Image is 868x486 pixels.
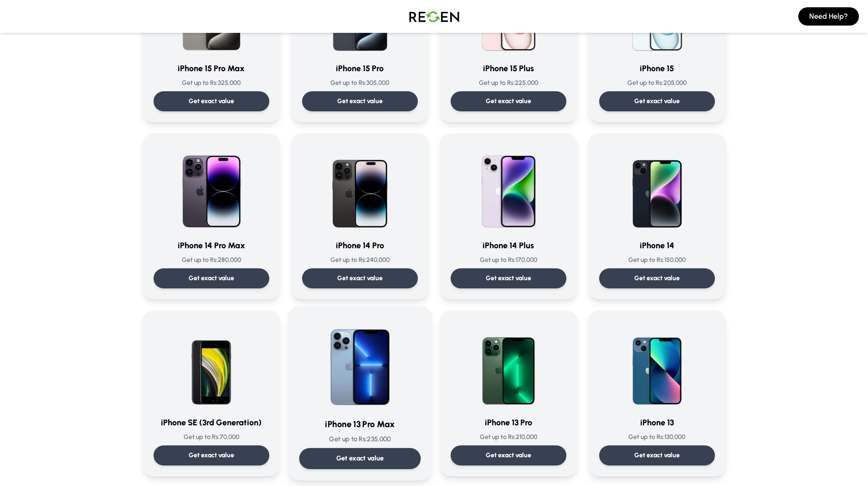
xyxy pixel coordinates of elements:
[189,274,234,283] p: Get exact value
[634,97,680,106] p: Get exact value
[154,239,269,252] h3: iPhone 14 Pro Max
[299,434,421,444] p: Get up to Rs: 235,000
[451,416,566,429] h3: iPhone 13 Pro
[451,433,566,442] p: Get up to Rs: 210,000
[451,256,566,265] p: Get up to Rs: 170,000
[154,78,269,88] p: Get up to Rs: 325,000
[451,62,566,75] h3: iPhone 15 Plus
[451,239,566,252] h3: iPhone 14 Plus
[337,97,383,106] p: Get exact value
[168,321,255,409] img: iPhone SE (3rd Generation)
[154,256,269,265] p: Get up to Rs: 280,000
[314,318,406,410] img: iPhone 13 Pro Max
[154,416,269,429] h3: iPhone SE (3rd Generation)
[798,7,859,26] button: Need Help?
[465,144,552,232] img: iPhone 14 Plus
[599,239,715,252] h3: iPhone 14
[154,433,269,442] p: Get up to Rs: 70,000
[189,451,234,460] p: Get exact value
[465,321,552,409] img: iPhone 13 Pro
[302,256,418,265] p: Get up to Rs: 240,000
[634,274,680,283] p: Get exact value
[189,97,234,106] p: Get exact value
[599,433,715,442] p: Get up to Rs: 130,000
[302,62,418,75] h3: iPhone 15 Pro
[302,239,418,252] h3: iPhone 14 Pro
[154,62,269,75] h3: iPhone 15 Pro Max
[599,62,715,75] h3: iPhone 15
[599,78,715,88] p: Get up to Rs: 205,000
[599,416,715,429] h3: iPhone 13
[613,321,701,409] img: iPhone 13
[486,451,531,460] p: Get exact value
[486,274,531,283] p: Get exact value
[316,144,404,232] img: iPhone 14 Pro
[599,256,715,265] p: Get up to Rs: 150,000
[337,274,383,283] p: Get exact value
[613,144,701,232] img: iPhone 14
[336,454,384,463] p: Get exact value
[168,144,255,232] img: iPhone 14 Pro Max
[302,78,418,88] p: Get up to Rs: 305,000
[299,418,421,431] h3: iPhone 13 Pro Max
[451,78,566,88] p: Get up to Rs: 225,000
[634,451,680,460] p: Get exact value
[486,97,531,106] p: Get exact value
[402,4,466,29] img: Logo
